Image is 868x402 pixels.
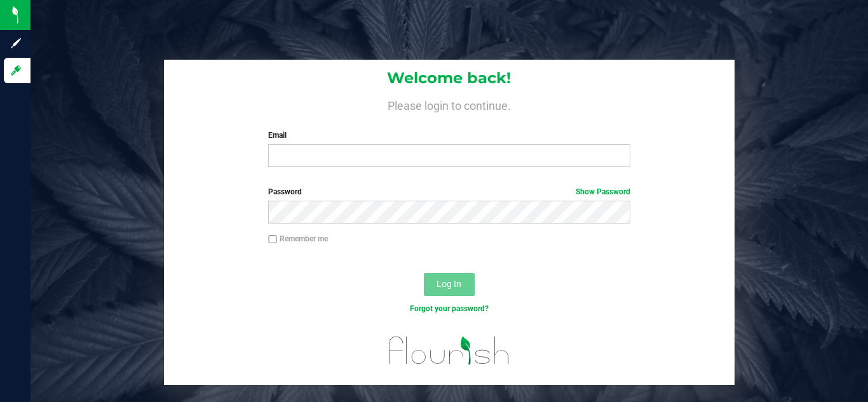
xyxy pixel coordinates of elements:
a: Show Password [576,187,630,196]
img: flourish_logo.svg [378,328,521,373]
a: Forgot your password? [410,304,489,313]
h4: Please login to continue. [164,97,735,112]
h1: Welcome back! [164,70,735,86]
label: Remember me [268,233,328,245]
label: Email [268,130,630,141]
inline-svg: Log in [10,64,22,77]
button: Log In [424,273,475,296]
inline-svg: Sign up [10,37,22,50]
span: Password [268,187,302,196]
span: Log In [437,279,461,289]
input: Remember me [268,235,277,244]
